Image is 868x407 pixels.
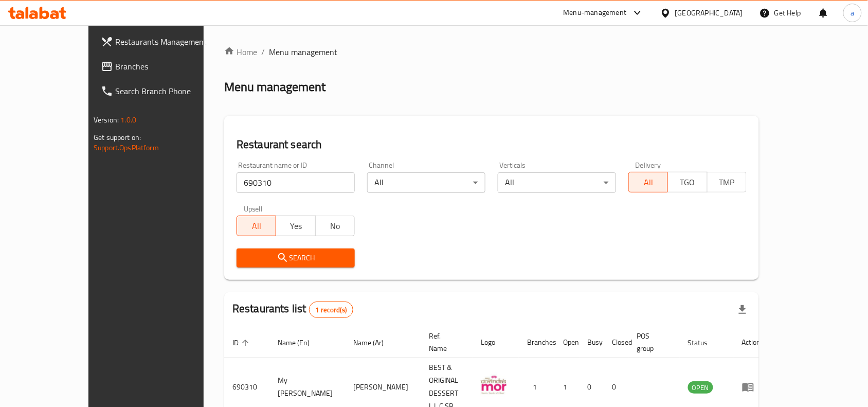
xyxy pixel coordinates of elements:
[237,137,747,152] h2: Restaurant search
[237,249,355,268] button: Search
[93,54,233,79] a: Branches
[115,60,225,73] span: Branches
[742,381,761,393] div: Menu
[688,382,713,394] span: OPEN
[269,46,337,58] span: Menu management
[115,36,225,48] span: Restaurants Management
[604,327,629,358] th: Closed
[675,7,743,19] div: [GEOGRAPHIC_DATA]
[241,219,272,234] span: All
[688,381,713,394] div: OPEN
[498,172,616,193] div: All
[237,216,276,236] button: All
[688,337,721,349] span: Status
[667,172,707,192] button: TGO
[730,297,755,322] div: Export file
[93,79,233,103] a: Search Branch Phone
[851,7,854,19] span: a
[429,330,460,355] span: Ref. Name
[224,46,759,58] nav: breadcrumb
[628,172,668,192] button: All
[473,327,519,358] th: Logo
[519,327,555,358] th: Branches
[707,172,747,192] button: TMP
[672,175,703,190] span: TGO
[315,216,355,236] button: No
[636,162,661,169] label: Delivery
[580,327,604,358] th: Busy
[261,46,265,58] li: /
[637,330,667,355] span: POS group
[245,252,347,264] span: Search
[224,46,257,58] a: Home
[367,172,485,193] div: All
[224,79,325,95] h2: Menu management
[278,337,323,349] span: Name (En)
[93,29,233,54] a: Restaurants Management
[309,302,354,318] div: Total records count
[276,216,315,236] button: Yes
[232,301,353,318] h2: Restaurants list
[280,219,311,234] span: Yes
[555,327,580,358] th: Open
[237,172,355,193] input: Search for restaurant name or ID..
[94,113,119,127] span: Version:
[120,113,136,127] span: 1.0.0
[564,7,627,19] div: Menu-management
[94,131,141,144] span: Get support on:
[353,337,397,349] span: Name (Ar)
[712,175,743,190] span: TMP
[320,219,351,234] span: No
[310,305,353,315] span: 1 record(s)
[734,327,769,358] th: Action
[244,205,263,213] label: Upsell
[481,372,507,398] img: My Govindas Mor
[115,85,225,97] span: Search Branch Phone
[94,141,159,154] a: Support.OpsPlatform
[633,175,664,190] span: All
[232,337,252,349] span: ID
